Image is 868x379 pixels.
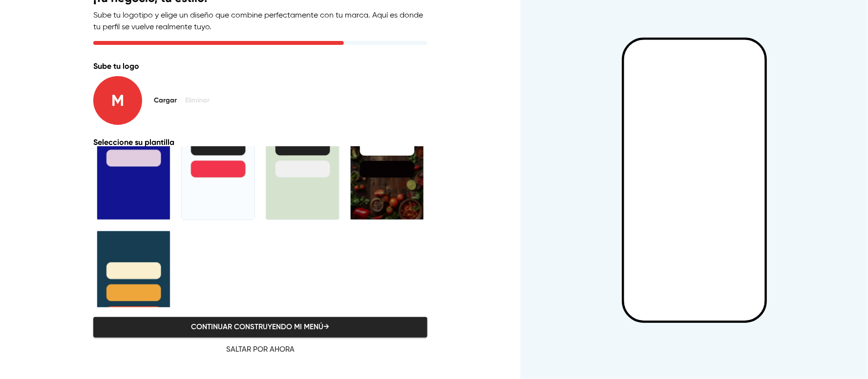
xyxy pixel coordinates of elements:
button: Saltar por ahora [93,339,427,360]
span: Continuar construyendo mi menú → [104,321,417,334]
p: M [93,76,142,125]
button: Cargar [150,92,181,110]
p: Sube tu logotipo y elige un diseño que combine perfectamente con tu marca. Aquí es donde tu perfi... [93,10,427,33]
span: Saltar por ahora [99,343,422,356]
p: Seleccione su plantilla [93,137,427,148]
span: Cargar [154,95,177,107]
p: Sube tu logo [93,60,427,72]
button: Continuar construyendo mi menú→ [93,317,427,338]
iframe: Mobile Preview [624,40,765,320]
